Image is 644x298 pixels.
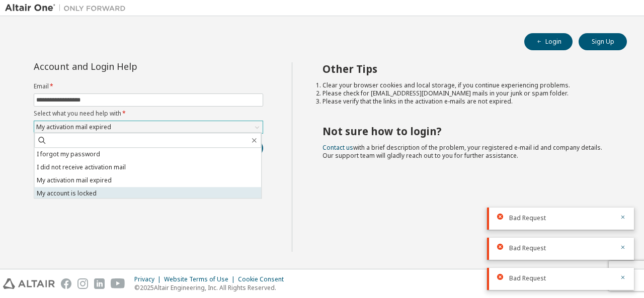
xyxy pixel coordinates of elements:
div: My activation mail expired [34,121,263,133]
img: linkedin.svg [94,278,105,289]
button: Sign Up [579,33,627,50]
li: I forgot my password [34,148,261,161]
img: facebook.svg [61,278,71,289]
div: Website Terms of Use [164,275,238,283]
h2: Other Tips [323,62,609,75]
img: Altair One [5,3,131,13]
button: Login [524,33,573,50]
div: Privacy [134,275,164,283]
h2: Not sure how to login? [323,125,609,138]
span: Bad Request [509,214,546,222]
div: Account and Login Help [34,62,217,70]
span: with a brief description of the problem, your registered e-mail id and company details. Our suppo... [323,143,602,160]
label: Select what you need help with [34,110,263,118]
span: Bad Request [509,244,546,252]
li: Please verify that the links in the activation e-mails are not expired. [323,97,609,106]
a: Contact us [323,143,353,152]
p: © 2025 Altair Engineering, Inc. All Rights Reserved. [134,283,290,292]
img: instagram.svg [77,278,88,289]
div: My activation mail expired [35,122,113,133]
div: Cookie Consent [238,275,290,283]
img: youtube.svg [111,278,125,289]
span: Bad Request [509,274,546,282]
li: Clear your browser cookies and local storage, if you continue experiencing problems. [323,81,609,89]
label: Email [34,82,263,90]
li: Please check for [EMAIL_ADDRESS][DOMAIN_NAME] mails in your junk or spam folder. [323,89,609,97]
img: altair_logo.svg [3,278,55,289]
